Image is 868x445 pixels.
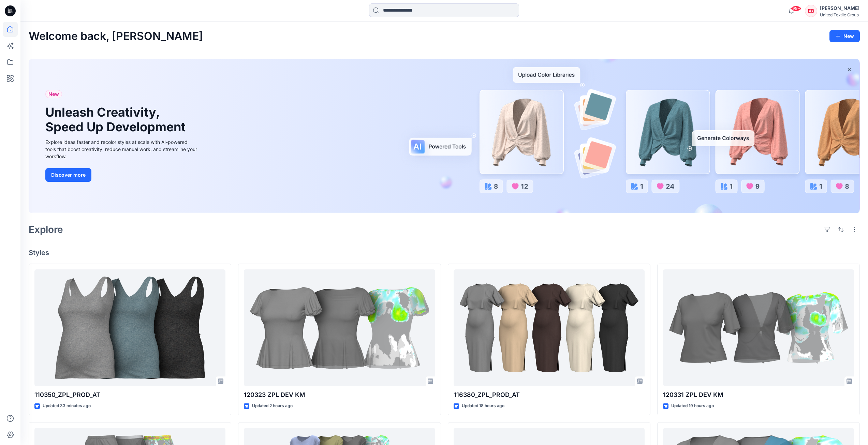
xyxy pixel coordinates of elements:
[805,5,817,17] div: EB
[45,138,199,160] div: Explore ideas faster and recolor styles at scale with AI-powered tools that boost creativity, red...
[244,390,435,400] p: 120323 ZPL DEV KM
[34,390,225,400] p: 110350_ZPL_PROD_AT
[663,390,854,400] p: 120331 ZPL DEV KM
[43,402,91,410] p: Updated 33 minutes ago
[29,249,860,257] h4: Styles
[454,390,645,400] p: 116380_ZPL_PROD_AT
[45,168,91,182] button: Discover more
[48,90,59,98] span: New
[820,4,859,12] div: [PERSON_NAME]
[45,168,199,182] a: Discover more
[663,269,854,386] a: 120331 ZPL DEV KM
[45,105,189,134] h1: Unleash Creativity, Speed Up Development
[671,402,714,410] p: Updated 19 hours ago
[252,402,293,410] p: Updated 2 hours ago
[791,6,801,11] span: 99+
[34,269,225,386] a: 110350_ZPL_PROD_AT
[454,269,645,386] a: 116380_ZPL_PROD_AT
[29,224,63,235] h2: Explore
[829,30,860,42] button: New
[29,30,203,43] h2: Welcome back, [PERSON_NAME]
[462,402,504,410] p: Updated 18 hours ago
[244,269,435,386] a: 120323 ZPL DEV KM
[820,12,859,17] div: United Textile Group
